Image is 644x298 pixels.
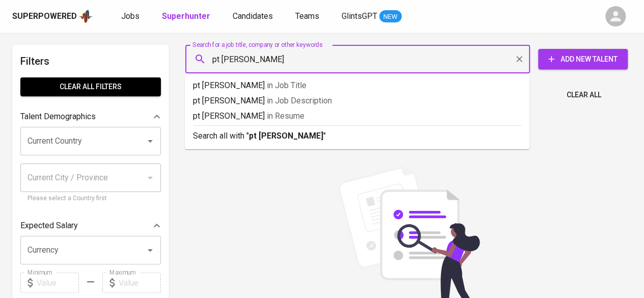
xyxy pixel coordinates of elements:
[267,111,304,121] span: in Resume
[12,9,93,24] a: Superpoweredapp logo
[143,134,157,148] button: Open
[143,243,157,257] button: Open
[193,79,521,92] p: pt [PERSON_NAME]
[546,53,620,66] span: Add New Talent
[27,194,154,204] p: Please select a Country first
[193,110,521,122] p: pt [PERSON_NAME]
[119,273,161,293] input: Value
[342,10,402,23] a: GlintsGPT NEW
[162,10,212,23] a: Superhunter
[295,11,319,21] span: Teams
[162,11,210,21] b: Superhunter
[563,86,605,104] button: Clear All
[295,10,321,23] a: Teams
[121,10,142,23] a: Jobs
[233,10,275,23] a: Candidates
[193,95,521,107] p: pt [PERSON_NAME]
[379,12,402,22] span: NEW
[193,130,521,142] p: Search all with " "
[267,80,306,90] span: in Job Title
[512,52,526,66] button: Clear
[20,220,78,232] p: Expected Salary
[233,11,273,21] span: Candidates
[20,77,161,96] button: Clear All filters
[20,111,96,123] p: Talent Demographics
[267,96,332,105] span: in Job Description
[121,11,139,21] span: Jobs
[79,9,93,24] img: app logo
[249,131,323,141] b: pt [PERSON_NAME]
[20,53,161,69] h6: Filters
[20,106,161,127] div: Talent Demographics
[342,11,377,21] span: GlintsGPT
[12,11,77,22] div: Superpowered
[37,273,79,293] input: Value
[29,80,153,93] span: Clear All filters
[567,89,601,101] span: Clear All
[20,215,161,236] div: Expected Salary
[538,49,628,69] button: Add New Talent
